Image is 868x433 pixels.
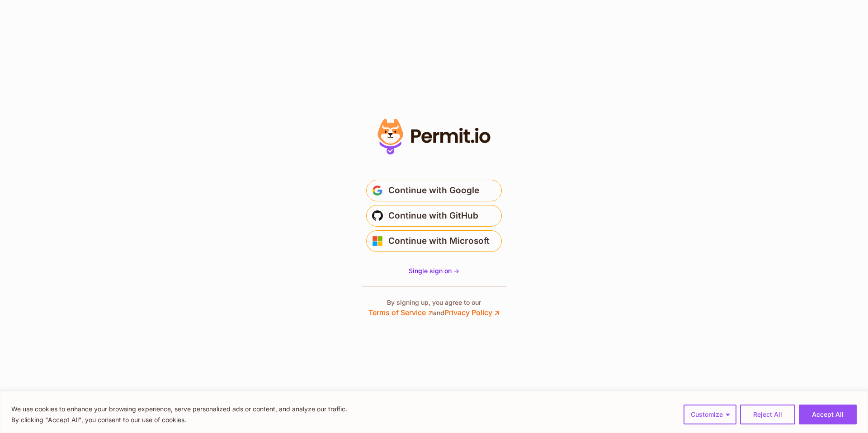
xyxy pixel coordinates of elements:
a: Single sign on -> [409,266,459,275]
p: By signing up, you agree to our and [368,298,500,318]
button: Continue with Google [366,180,502,201]
button: Continue with Microsoft [366,230,502,252]
a: Privacy Policy ↗ [444,308,500,317]
a: Terms of Service ↗ [368,308,433,317]
p: We use cookies to enhance your browsing experience, serve personalized ads or content, and analyz... [11,404,347,414]
p: By clicking "Accept All", you consent to our use of cookies. [11,414,347,425]
span: Single sign on -> [409,267,459,275]
span: Continue with GitHub [388,209,478,223]
span: Continue with Google [388,183,479,198]
button: Accept All [799,405,857,424]
button: Continue with GitHub [366,205,502,227]
span: Continue with Microsoft [388,234,490,248]
button: Reject All [740,405,795,424]
button: Customize [684,405,736,424]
